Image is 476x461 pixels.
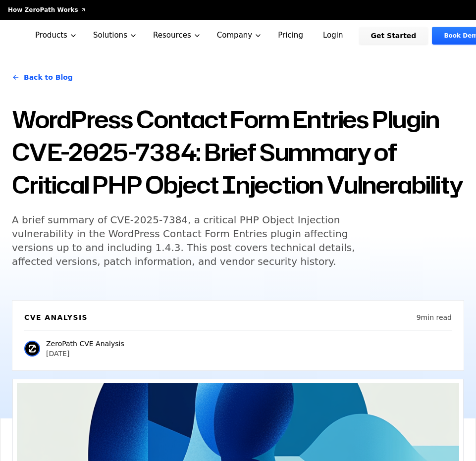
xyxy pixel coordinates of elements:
h5: A brief summary of CVE-2025-7384, a critical PHP Object Injection vulnerability in the WordPress ... [12,213,392,268]
h6: CVE Analysis [24,312,88,322]
button: Company [209,20,270,51]
a: Login [311,27,355,45]
a: Back to Blog [12,63,73,91]
a: How ZeroPath Works [8,6,86,14]
button: Products [27,20,85,51]
p: [DATE] [46,349,124,359]
span: How ZeroPath Works [8,6,78,14]
button: Solutions [85,20,145,51]
a: Get Started [359,27,428,45]
a: Pricing [270,20,311,51]
p: ZeroPath CVE Analysis [46,339,124,349]
p: 9 min read [417,312,452,322]
h1: WordPress Contact Form Entries Plugin CVE-2025-7384: Brief Summary of Critical PHP Object Injecti... [12,103,464,201]
img: ZeroPath CVE Analysis [24,341,40,357]
button: Resources [145,20,209,51]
